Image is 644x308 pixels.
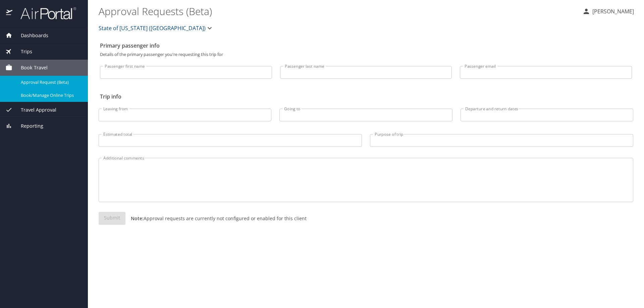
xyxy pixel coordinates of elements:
[100,52,632,57] p: Details of the primary passenger you're requesting this trip for
[21,92,80,99] span: Book/Manage Online Trips
[99,1,577,21] h1: Approval Requests (Beta)
[6,7,13,20] img: icon-airportal.png
[12,122,43,130] span: Reporting
[100,40,632,51] h2: Primary passenger info
[96,21,216,35] button: State of [US_STATE] ([GEOGRAPHIC_DATA])
[590,7,634,15] p: [PERSON_NAME]
[13,7,76,20] img: airportal-logo.png
[12,48,32,55] span: Trips
[100,91,632,102] h2: Trip info
[99,23,206,33] span: State of [US_STATE] ([GEOGRAPHIC_DATA])
[125,215,307,222] p: Approval requests are currently not configured or enabled for this client
[580,5,637,17] button: [PERSON_NAME]
[12,32,48,39] span: Dashboards
[21,79,80,85] span: Approval Request (Beta)
[131,215,144,222] strong: Note:
[12,106,56,114] span: Travel Approval
[12,64,48,71] span: Book Travel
